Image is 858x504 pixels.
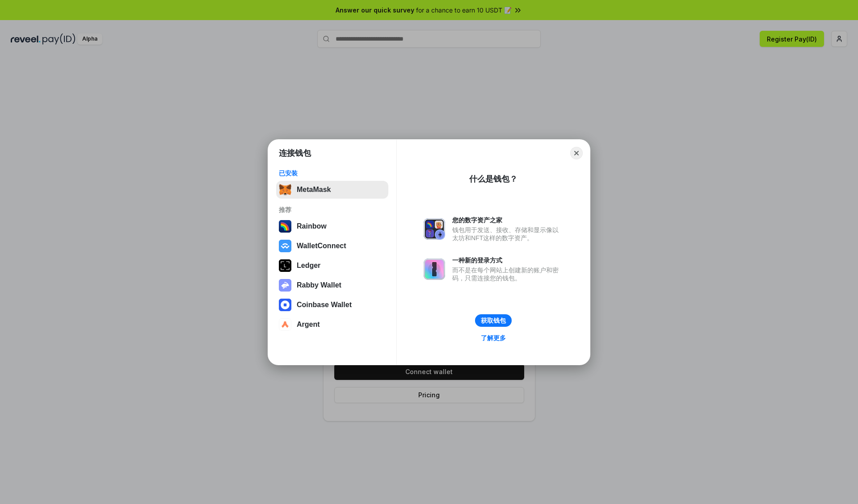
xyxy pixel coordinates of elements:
[475,314,512,327] button: 获取钱包
[276,181,388,199] button: MetaMask
[279,318,291,331] img: svg+xml,%3Csvg%20width%3D%2228%22%20height%3D%2228%22%20viewBox%3D%220%200%2028%2028%22%20fill%3D...
[481,317,506,325] div: 获取钱包
[276,276,388,294] button: Rabby Wallet
[276,296,388,314] button: Coinbase Wallet
[297,242,346,250] div: WalletConnect
[279,299,291,311] img: svg+xml,%3Csvg%20width%3D%2228%22%20height%3D%2228%22%20viewBox%3D%220%200%2028%2028%22%20fill%3D...
[469,174,517,184] div: 什么是钱包？
[297,281,341,289] div: Rabby Wallet
[297,262,320,270] div: Ledger
[297,186,331,194] div: MetaMask
[452,256,563,264] div: 一种新的登录方式
[279,279,291,292] img: svg+xml,%3Csvg%20xmlns%3D%22http%3A%2F%2Fwww.w3.org%2F2000%2Fsvg%22%20fill%3D%22none%22%20viewBox...
[297,301,352,309] div: Coinbase Wallet
[297,321,320,329] div: Argent
[279,206,386,214] div: 推荐
[279,259,291,272] img: svg+xml,%3Csvg%20xmlns%3D%22http%3A%2F%2Fwww.w3.org%2F2000%2Fsvg%22%20width%3D%2228%22%20height%3...
[424,218,445,240] img: svg+xml,%3Csvg%20xmlns%3D%22http%3A%2F%2Fwww.w3.org%2F2000%2Fsvg%22%20fill%3D%22none%22%20viewBox...
[570,147,583,159] button: Close
[424,258,445,280] img: svg+xml,%3Csvg%20xmlns%3D%22http%3A%2F%2Fwww.w3.org%2F2000%2Fsvg%22%20fill%3D%22none%22%20viewBox...
[481,334,506,342] div: 了解更多
[276,257,388,275] button: Ledger
[452,266,563,282] div: 而不是在每个网站上创建新的账户和密码，只需连接您的钱包。
[475,332,511,344] a: 了解更多
[279,220,291,233] img: svg+xml,%3Csvg%20width%3D%22120%22%20height%3D%22120%22%20viewBox%3D%220%200%20120%20120%22%20fil...
[297,222,327,230] div: Rainbow
[276,316,388,333] button: Argent
[279,240,291,252] img: svg+xml,%3Csvg%20width%3D%2228%22%20height%3D%2228%22%20viewBox%3D%220%200%2028%2028%22%20fill%3D...
[276,217,388,235] button: Rainbow
[279,148,311,158] h1: 连接钱包
[279,183,291,196] img: svg+xml,%3Csvg%20fill%3D%22none%22%20height%3D%2233%22%20viewBox%3D%220%200%2035%2033%22%20width%...
[276,237,388,255] button: WalletConnect
[279,169,386,177] div: 已安装
[452,216,563,224] div: 您的数字资产之家
[452,226,563,242] div: 钱包用于发送、接收、存储和显示像以太坊和NFT这样的数字资产。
